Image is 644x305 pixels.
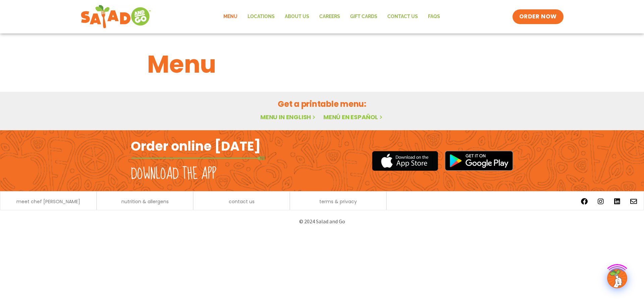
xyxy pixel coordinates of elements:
a: contact us [229,199,255,204]
a: Menu in English [260,113,317,121]
a: FAQs [423,9,445,24]
a: About Us [280,9,314,24]
a: Locations [243,9,280,24]
a: Contact Us [382,9,423,24]
a: ORDER NOW [513,9,563,24]
img: appstore [372,150,438,172]
img: fork [131,156,265,160]
a: Menu [218,9,243,24]
nav: Menu [218,9,445,24]
h2: Order online [DATE] [131,138,261,154]
img: new-SAG-logo-768×292 [80,3,151,30]
h1: Menu [147,46,497,82]
h2: Get a printable menu: [147,98,497,110]
a: Menú en español [323,113,384,121]
a: terms & privacy [319,199,357,204]
span: ORDER NOW [519,13,557,21]
h2: Download the app [131,165,216,183]
a: nutrition & allergens [121,199,169,204]
a: meet chef [PERSON_NAME] [16,199,80,204]
img: google_play [445,151,513,171]
p: © 2024 Salad and Go [134,217,510,226]
a: Careers [314,9,345,24]
a: GIFT CARDS [345,9,382,24]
